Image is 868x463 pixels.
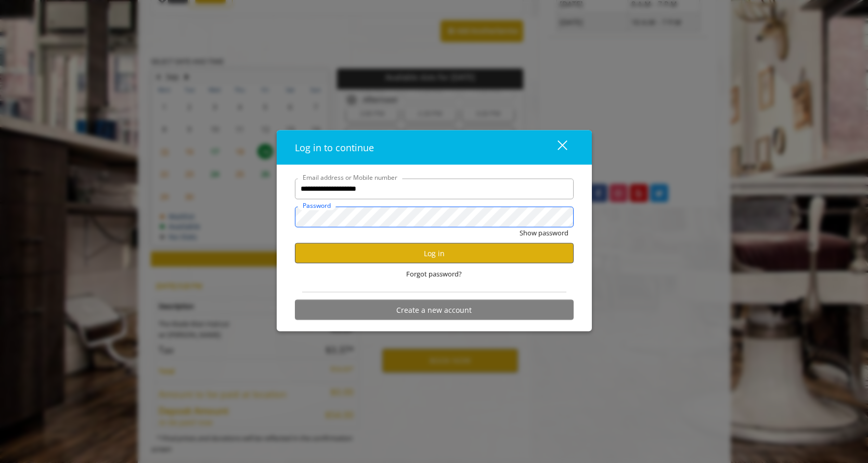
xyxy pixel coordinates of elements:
button: close dialog [538,137,574,158]
span: Forgot password? [406,269,462,280]
button: Log in [295,243,574,263]
label: Email address or Mobile number [297,172,403,182]
input: Password [295,206,574,227]
button: Create a new account [295,300,574,320]
span: Log in to continue [295,141,374,153]
input: Email address or Mobile number [295,178,574,199]
label: Password [297,200,336,210]
button: Show password [520,227,568,238]
div: close dialog [546,139,566,155]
